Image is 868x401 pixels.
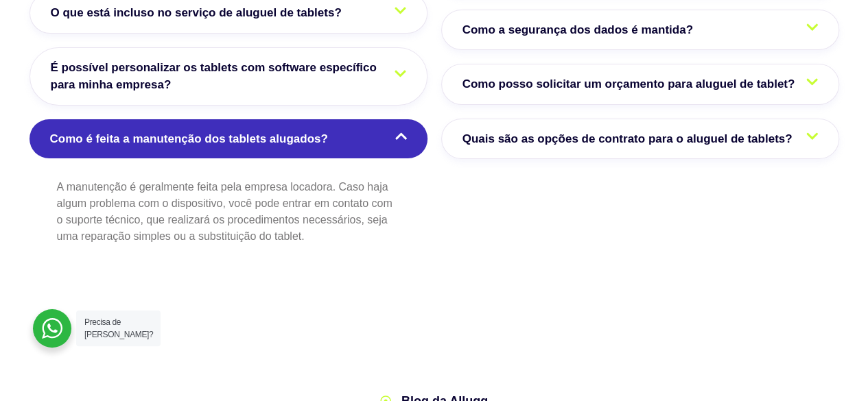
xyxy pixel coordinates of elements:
span: Precisa de [PERSON_NAME]? [84,317,153,339]
a: Como é feita a manutenção dos tablets alugados? [30,119,427,159]
span: Como posso solicitar um orçamento para aluguel de tablet? [462,75,802,93]
a: Como a segurança dos dados é mantida? [441,10,839,51]
span: Como a segurança dos dados é mantida? [462,21,700,39]
span: Quais são as opções de contrato para o aluguel de tablets? [462,130,799,148]
span: É possível personalizar os tablets com software específico para minha empresa? [51,59,406,94]
p: A manutenção é geralmente feita pela empresa locadora. Caso haja algum problema com o dispositivo... [57,179,400,245]
iframe: Chat Widget [621,226,868,401]
a: É possível personalizar os tablets com software específico para minha empresa? [30,47,427,106]
a: Quais são as opções de contrato para o aluguel de tablets? [441,119,839,160]
a: Como posso solicitar um orçamento para aluguel de tablet? [441,64,839,105]
span: O que está incluso no serviço de aluguel de tablets? [51,4,349,22]
div: Widget de chat [621,226,868,401]
span: Como é feita a manutenção dos tablets alugados? [50,130,335,148]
